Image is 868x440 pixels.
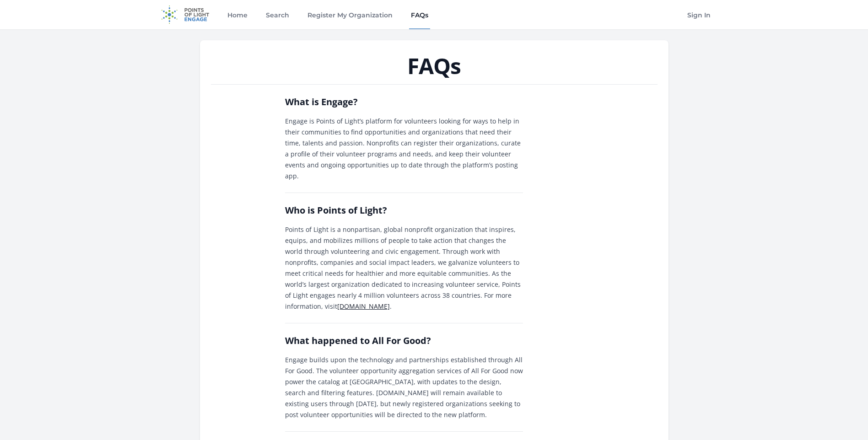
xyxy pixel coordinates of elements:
h2: What happened to All For Good? [285,334,523,347]
h2: What is Engage? [285,96,523,108]
p: Points of Light is a nonpartisan, global nonprofit organization that inspires, equips, and mobili... [285,224,523,312]
a: [DOMAIN_NAME] [337,302,390,311]
h2: Who is Points of Light? [285,204,523,217]
p: Engage is Points of Light’s platform for volunteers looking for ways to help in their communities... [285,116,523,182]
h1: FAQs [211,55,658,77]
p: Engage builds upon the technology and partnerships established through All For Good. The voluntee... [285,354,523,420]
